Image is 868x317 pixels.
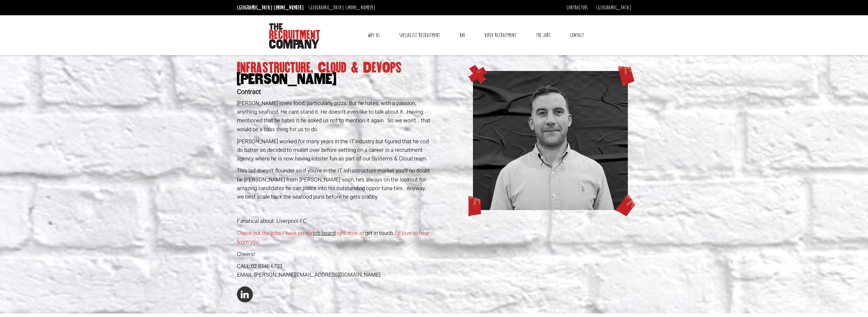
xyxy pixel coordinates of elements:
a: [GEOGRAPHIC_DATA] [596,4,631,11]
a: Video Recruitment [480,27,521,43]
h2: Contract [237,88,432,95]
p: Fanatical about: Liverpool FC [237,217,432,225]
p: Check out the jobs I have on our right now, or , I’d love to hear from you. [237,229,432,246]
a: [PHONE_NUMBER] [274,4,304,11]
a: Specialist Recruitment [394,27,445,43]
p: [PERSON_NAME] loves food, particularly pizza. But he hates, with a passion, anything seafood. He ... [237,99,432,134]
a: RPO [455,27,470,43]
a: Contact [565,27,589,43]
a: Why Us [363,27,385,43]
p: This lad doesn’t flounder so if you’re in the IT infrastructure market you’ll no doubt be [PERSON... [237,166,432,201]
a: [PHONE_NUMBER] [345,4,375,11]
a: The Jobs [531,27,555,43]
a: job board [313,229,335,237]
img: web_adam.png [473,71,628,210]
a: 02 8346 6703 [251,262,282,270]
div: EMAIL: [237,271,432,279]
a: Contractors [566,4,588,11]
li: [GEOGRAPHIC_DATA]: [235,3,305,13]
li: [GEOGRAPHIC_DATA]: [307,3,377,13]
div: CALL: [237,262,432,271]
img: The Recruitment Company [269,23,320,49]
p: Cheers! [237,250,432,258]
a: [PERSON_NAME][EMAIL_ADDRESS][DOMAIN_NAME] [254,271,380,279]
p: [PERSON_NAME] worked for many years in the IT industry but figured that he cod do batter so decid... [237,137,432,163]
span: [PERSON_NAME] [237,74,432,85]
h1: Infrastructure, Cloud & DevOps [237,62,432,85]
a: get in touch [365,229,393,237]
